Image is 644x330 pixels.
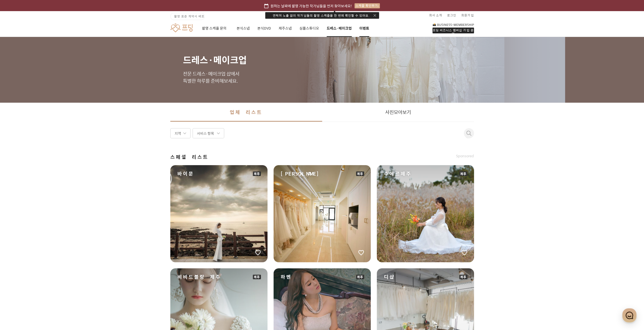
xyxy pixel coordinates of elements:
[279,20,292,37] a: 제주스냅
[202,20,229,37] a: 촬영 스케줄 문의
[459,275,467,279] div: 제주
[322,103,474,122] a: 사진모아보기
[359,20,369,37] a: 이벤트
[299,20,319,37] a: 심플스튜디오
[384,273,395,280] span: 디샵
[356,275,364,279] div: 제주
[459,171,467,176] div: 제주
[170,165,267,262] a: 바이문 제주
[237,20,250,37] a: 본식스냅
[2,160,33,173] a: 홈
[46,168,52,172] span: 대화
[253,171,261,176] div: 제주
[461,11,474,19] a: 회원가입
[384,170,412,177] span: 수에르제주
[281,273,292,280] span: 하멘
[183,70,461,84] p: 전문 드레스·메이크업 샵에서 특별한 하루를 준비해보세요.
[16,168,19,172] span: 홈
[193,128,224,138] div: 서비스 항목
[356,171,364,176] div: 제주
[429,11,442,19] a: 회사 소개
[432,23,474,33] a: 프딩 비즈니스 멤버십 가입 문의
[257,20,271,37] a: 본식DVD
[464,131,470,141] button: 취소
[170,128,191,138] div: 지역
[281,170,319,177] span: [PERSON_NAME]
[265,12,379,19] div: 연락처 노출 없이 작가님들의 촬영 스케줄을 한 번에 확인할 수 있어요.
[355,3,380,8] div: 스케줄 확인하기
[183,37,461,64] h1: 드레스·메이크업
[65,160,97,173] a: 설정
[170,153,209,161] span: 스페셜 리스트
[456,153,474,159] span: Sponsored
[177,273,221,280] span: 비비드블랑 제주
[432,28,474,33] div: 프딩 비즈니스 멤버십 가입 문의
[170,13,205,20] a: 촬영 표준 계약서 배포
[274,165,371,262] a: [PERSON_NAME] 제주
[170,103,322,122] a: 업체 리스트
[253,275,261,279] div: 제주
[377,165,474,262] a: 수에르제주 제주
[33,160,65,173] a: 대화
[174,14,204,18] span: 촬영 표준 계약서 배포
[271,3,352,9] span: 원하는 날짜에 촬영 가능한 작가님들을 먼저 찾아보세요!
[78,168,84,172] span: 설정
[177,170,194,177] span: 바이문
[327,20,352,37] a: 드레스·메이크업
[447,11,456,19] a: 로그인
